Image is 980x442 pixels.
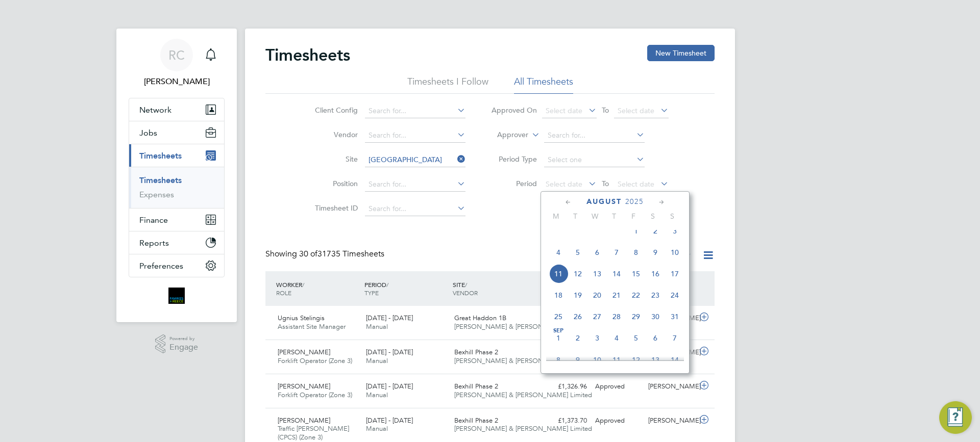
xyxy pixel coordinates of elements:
[450,275,538,302] div: SITE
[604,212,624,221] span: T
[454,416,498,425] span: Bexhill Phase 2
[129,75,225,88] span: Robyn Clarke
[365,202,465,216] input: Search for...
[362,275,450,302] div: PERIOD
[549,243,568,262] span: 4
[366,322,388,331] span: Manual
[644,378,697,395] div: [PERSON_NAME]
[568,328,587,348] span: 2
[312,203,358,213] label: Timesheet ID
[139,215,168,225] span: Finance
[549,264,568,283] span: 11
[644,412,697,429] div: [PERSON_NAME]
[624,212,643,221] span: F
[587,307,607,326] span: 27
[139,151,182,161] span: Timesheets
[568,350,587,370] span: 9
[278,348,330,356] span: [PERSON_NAME]
[168,288,185,304] img: bromak-logo-retina.png
[139,175,182,185] a: Timesheets
[482,130,528,140] label: Approver
[454,348,498,356] span: Bexhill Phase 2
[587,264,607,283] span: 13
[546,179,582,189] span: Select date
[599,103,612,117] span: To
[276,289,291,297] span: ROLE
[491,179,537,188] label: Period
[129,39,225,88] a: RC[PERSON_NAME]
[626,328,646,348] span: 5
[625,197,644,206] span: 2025
[302,280,304,289] span: /
[549,328,568,348] span: 1
[538,344,591,361] div: £414.00
[465,280,467,289] span: /
[546,106,582,115] span: Select date
[646,243,665,262] span: 9
[544,128,645,143] input: Search for...
[607,285,626,305] span: 21
[491,106,537,115] label: Approved On
[139,238,169,248] span: Reports
[549,285,568,305] span: 18
[278,314,325,322] span: Ugnius Stelingis
[116,29,237,322] nav: Main navigation
[549,350,568,370] span: 8
[139,128,157,138] span: Jobs
[454,424,592,433] span: [PERSON_NAME] & [PERSON_NAME] Limited
[646,264,665,283] span: 16
[278,424,349,441] span: Traffic [PERSON_NAME] (CPCS) (Zone 3)
[587,285,607,305] span: 20
[312,154,358,164] label: Site
[265,45,350,65] h2: Timesheets
[491,154,537,164] label: Period Type
[386,280,388,289] span: /
[366,391,388,399] span: Manual
[665,307,684,326] span: 31
[278,382,330,391] span: [PERSON_NAME]
[139,190,174,199] a: Expenses
[665,285,684,305] span: 24
[568,285,587,305] span: 19
[454,322,592,331] span: [PERSON_NAME] & [PERSON_NAME] Limited
[129,144,224,167] button: Timesheets
[621,250,692,261] label: Approved
[599,177,612,190] span: To
[365,104,465,118] input: Search for...
[646,328,665,348] span: 6
[454,314,506,322] span: Great Haddon 1B
[312,106,358,115] label: Client Config
[587,350,607,370] span: 10
[643,212,663,221] span: S
[618,179,654,189] span: Select date
[546,212,566,221] span: M
[566,212,585,221] span: T
[139,105,171,115] span: Network
[312,130,358,139] label: Vendor
[407,75,488,94] li: Timesheets I Follow
[626,307,646,326] span: 29
[366,416,413,425] span: [DATE] - [DATE]
[454,382,498,391] span: Bexhill Phase 2
[155,334,199,354] a: Powered byEngage
[626,285,646,305] span: 22
[568,307,587,326] span: 26
[663,212,682,221] span: S
[454,356,592,365] span: [PERSON_NAME] & [PERSON_NAME] Limited
[607,243,626,262] span: 7
[591,412,644,429] div: Approved
[586,197,622,206] span: August
[129,167,224,208] div: Timesheets
[544,153,645,167] input: Select one
[626,350,646,370] span: 12
[665,328,684,348] span: 7
[129,254,224,277] button: Preferences
[549,307,568,326] span: 25
[665,264,684,283] span: 17
[647,45,715,61] button: New Timesheet
[585,212,604,221] span: W
[646,307,665,326] span: 30
[365,153,465,167] input: Search for...
[299,249,384,259] span: 31735 Timesheets
[587,243,607,262] span: 6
